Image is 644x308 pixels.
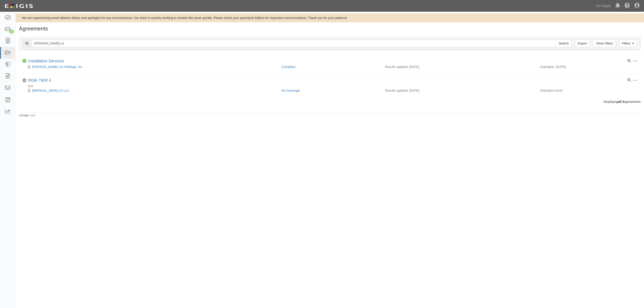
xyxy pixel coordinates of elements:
[540,88,637,93] div: Expiration:
[619,40,637,47] a: Filters
[28,78,51,83] a: RISK TIER II
[32,89,69,92] a: [MEDICAL_DATA] US LLC
[3,2,34,10] img: logo-5460c22ac91f19d4615b14bd174203de0afe785f0fc80cf4dbbc73dc1793850b.png
[22,114,35,117] a: Exigis, LLC
[22,65,278,69] div: Wren US Holdings, Inc
[16,16,644,20] div: We are experiencing email delivery delays and apologize for any inconvenience. Our team is active...
[22,84,641,88] div: 324
[555,89,563,92] em: None
[22,88,278,93] div: RENIN US LLC
[594,1,613,10] a: HD Supply
[32,65,82,69] a: [PERSON_NAME] US Holdings, Inc
[281,65,295,69] a: Compliant
[19,114,35,117] small: by
[28,59,64,64] div: Installation Services
[281,89,300,92] a: No Coverage
[28,59,64,63] a: Installation Services
[19,26,641,32] h1: Agreements
[385,88,534,93] div: Results updated: [DATE]
[627,59,631,63] a: View results summary
[16,99,644,104] div: Displaying agreements
[540,65,637,69] div: Expiration: [DATE]
[28,78,51,83] div: RISK TIER II
[593,40,616,47] a: Clear Filters
[627,78,631,82] a: View results summary
[385,65,534,69] div: Results updated: [DATE]
[22,78,26,82] i: No Coverage
[9,30,14,34] div: 2
[22,59,26,63] i: Compliant
[556,40,572,47] input: Search
[625,3,630,8] i: Help Center - Complianz
[575,40,590,47] a: Export
[31,40,556,47] input: Search
[618,100,624,103] b: all 2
